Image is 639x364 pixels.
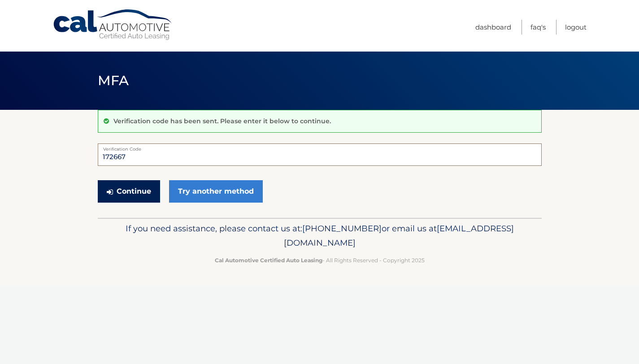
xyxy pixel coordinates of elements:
[104,221,536,250] p: If you need assistance, please contact us at: or email us at
[104,256,536,265] p: - All Rights Reserved - Copyright 2025
[530,20,546,35] a: FAQ's
[98,180,160,203] button: Continue
[113,117,331,125] p: Verification code has been sent. Please enter it below to continue.
[98,143,542,166] input: Verification Code
[98,143,542,151] label: Verification Code
[52,9,174,41] a: Cal Automotive
[302,223,382,234] span: [PHONE_NUMBER]
[284,223,514,248] span: [EMAIL_ADDRESS][DOMAIN_NAME]
[98,72,129,89] span: MFA
[565,20,587,35] a: Logout
[169,180,263,203] a: Try another method
[475,20,511,35] a: Dashboard
[215,257,322,264] strong: Cal Automotive Certified Auto Leasing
